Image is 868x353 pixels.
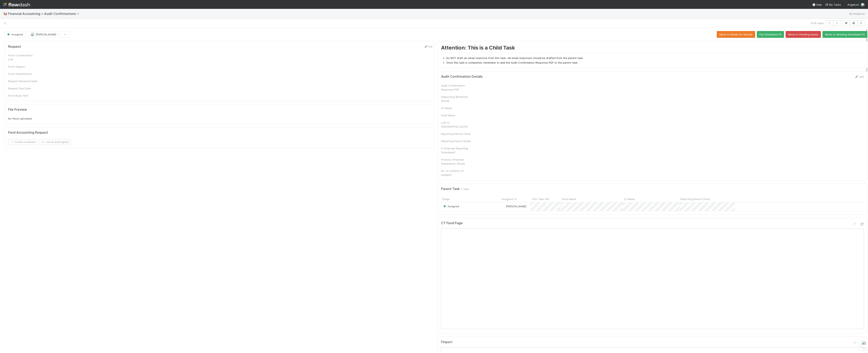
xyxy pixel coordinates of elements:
span: Stage [442,197,450,201]
span: [PERSON_NAME] [36,33,56,36]
h5: Audit Confirmation Details [441,75,483,79]
button: Link an existingtask [39,139,71,145]
button: Move to Ready for Review [717,31,755,38]
span: Reporting Period (Text) [681,197,710,201]
div: [PERSON_NAME] [502,204,526,208]
h5: Parent Task [441,187,460,191]
div: LP Name [441,106,471,110]
div: Link to [GEOGRAPHIC_DATA] [441,121,471,129]
h5: Fund Accounting Request [8,131,48,135]
span: 1 task [461,187,469,191]
button: Assigned [5,31,26,38]
button: Pull Scheduled FS [757,31,784,38]
button: Move to Pending Issues [786,31,821,38]
h5: CT Fund Page [441,221,463,225]
a: My Tasks [825,3,841,7]
div: Reporting Period (Text) [441,132,471,136]
span: [PERSON_NAME] [506,205,526,208]
div: Front Body Text [8,94,38,98]
a: Edit [855,75,864,78]
div: No. of confirms (if multiple) [441,169,471,177]
div: Previous Financial Statements (Excel) [441,158,471,166]
li: Do NOT draft an email response from this task--all email responses should be drafted from the par... [446,56,864,60]
button: Create a newtask [8,139,37,145]
span: LP Name [624,197,635,201]
div: Front Conversation Link [8,53,38,61]
span: 5 of 6 tasks [811,21,824,25]
a: Edit [424,45,433,48]
div: Audit Confirmation Response PDF [441,84,471,92]
span: Assigned [443,205,459,208]
div: Front Subject [8,65,38,69]
h1: Attention: This is a Child Task [441,44,864,53]
span: Fund Name [562,197,576,201]
img: avatar_b6a6ccf4-6160-40f7-90da-56c3221167ae.png [861,3,865,7]
div: Reporting Period (Date) [441,139,471,143]
h5: Finport [441,340,453,344]
div: Is Financial Reporting Scheduled? [441,146,471,154]
div: No file(s) uploaded. [8,108,431,121]
h5: File Preview [8,108,27,112]
span: Assigned To [501,197,517,201]
li: Once this task is completed, remember to add the Audit Confirmation Response PDF to the parent task. [446,61,864,65]
div: Fund Name [441,113,471,117]
span: Assigned [6,33,23,36]
a: Analytics [849,11,865,16]
img: avatar_030f5503-c087-43c2-95d1-dd8963b2926c.png [502,205,505,208]
span: 🐿️ [3,12,7,15]
button: Move to Awaiting Scheduled FS [822,31,867,38]
div: Request Due Date [8,86,38,90]
span: Financial Accounting > Audit Confirmations [8,12,81,16]
div: Help [812,3,822,7]
button: [PERSON_NAME] [27,31,59,38]
div: Supporting Workbook (Excel) [441,95,471,103]
span: AngelList [847,3,859,6]
h5: Request [8,45,21,49]
img: avatar_b6a6ccf4-6160-40f7-90da-56c3221167ae.png [31,32,35,36]
div: Request Received Date [8,79,38,83]
div: Front Attachments [8,72,38,76]
div: Assigned [443,204,459,208]
span: My Tasks [825,3,841,6]
img: logo-inverted-e16ddd16eac7371096b0.svg [3,1,30,8]
span: This Task URL [532,197,550,201]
